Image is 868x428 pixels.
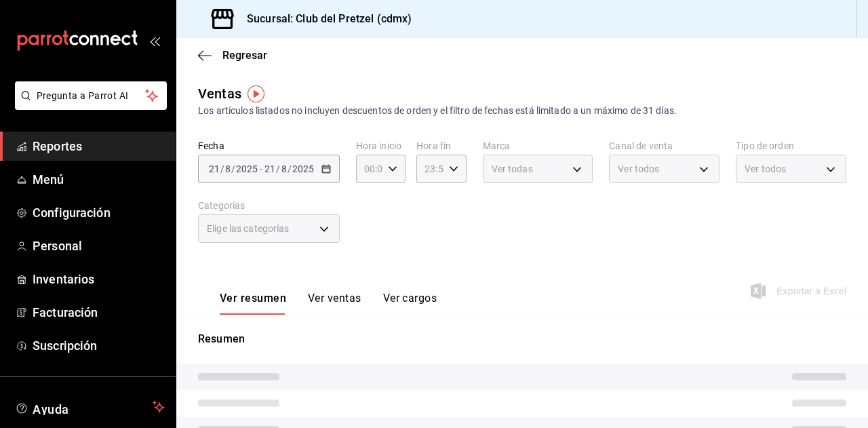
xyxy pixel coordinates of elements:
[224,163,231,174] input: --
[308,292,361,315] button: Ver ventas
[149,35,160,46] button: open_drawer_menu
[33,170,165,189] span: Menú
[198,331,846,347] p: Resumen
[33,203,165,222] span: Configuración
[37,89,146,103] span: Pregunta a Parrot AI
[33,336,165,355] span: Suscripción
[33,270,165,288] span: Inventarios
[356,141,406,151] label: Hora inicio
[736,141,846,151] label: Tipo de orden
[220,163,224,174] span: /
[222,49,267,62] span: Regresar
[609,141,719,151] label: Canal de venta
[220,292,286,315] button: Ver resumen
[231,163,235,174] span: /
[33,303,165,322] span: Facturación
[264,163,276,174] input: --
[235,163,258,174] input: ----
[220,292,437,315] div: navigation tabs
[260,163,262,174] span: -
[492,162,533,176] span: Ver todas
[33,237,165,255] span: Personal
[236,11,412,27] h3: Sucursal: Club del Pretzel (cdmx)
[483,141,593,151] label: Marca
[198,201,340,210] label: Categorías
[33,137,165,155] span: Reportes
[208,163,220,174] input: --
[292,163,315,174] input: ----
[198,104,846,118] div: Los artículos listados no incluyen descuentos de orden y el filtro de fechas está limitado a un m...
[9,98,167,113] a: Pregunta a Parrot AI
[383,292,437,315] button: Ver cargos
[416,141,466,151] label: Hora fin
[281,163,288,174] input: --
[198,141,340,151] label: Fecha
[15,81,167,110] button: Pregunta a Parrot AI
[33,399,147,415] span: Ayuda
[288,163,292,174] span: /
[198,83,241,104] div: Ventas
[248,85,264,102] img: Tooltip marker
[745,162,786,176] span: Ver todos
[198,49,267,62] button: Regresar
[276,163,280,174] span: /
[207,222,290,235] span: Elige las categorías
[618,162,659,176] span: Ver todos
